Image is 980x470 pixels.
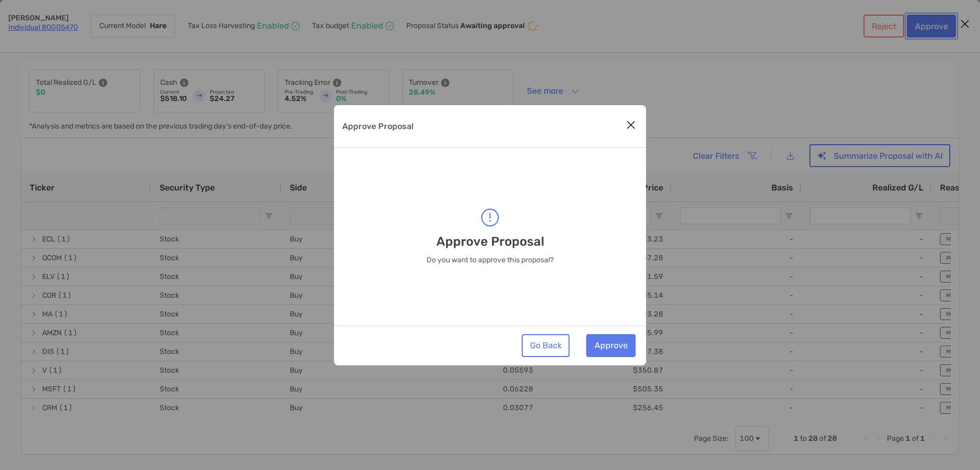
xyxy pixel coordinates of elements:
p: Do you want to approve this proposal? [427,256,553,264]
button: Go Back [522,334,570,357]
p: Approve Proposal [436,235,544,248]
button: Approve [586,334,636,357]
div: Approve Proposal [334,105,646,365]
button: Close modal [623,118,639,133]
p: Approve Proposal [342,120,414,133]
